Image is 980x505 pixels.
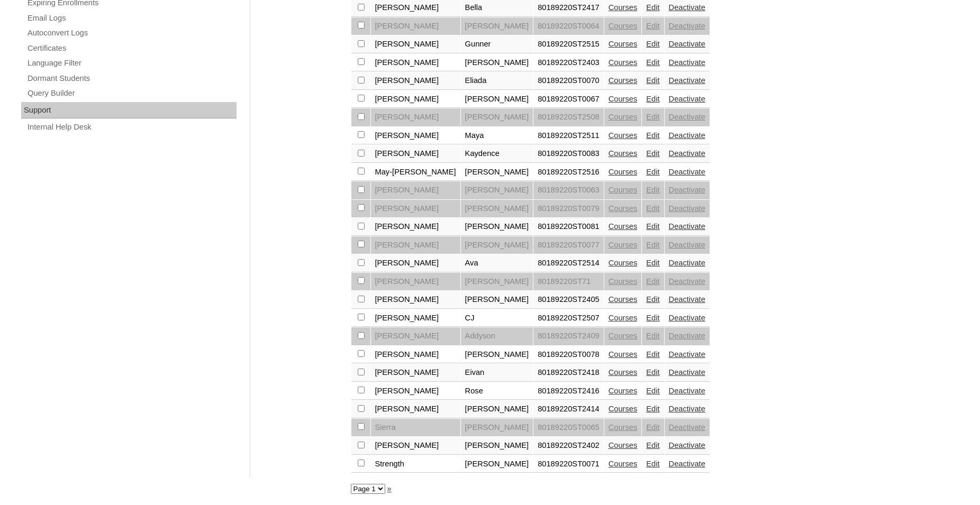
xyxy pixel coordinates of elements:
td: [PERSON_NAME] [371,200,460,218]
td: [PERSON_NAME] [461,346,533,364]
a: Deactivate [669,95,705,103]
td: 80189220ST0065 [533,419,604,437]
td: 80189220ST71 [533,273,604,291]
td: [PERSON_NAME] [461,419,533,437]
a: Edit [646,350,659,359]
a: Edit [646,441,659,449]
a: Deactivate [669,387,705,395]
td: [PERSON_NAME] [371,382,460,400]
td: 80189220ST2511 [533,127,604,145]
td: 80189220ST2402 [533,437,604,455]
a: Edit [646,113,659,121]
a: Deactivate [669,168,705,176]
a: Edit [646,387,659,395]
td: [PERSON_NAME] [371,400,460,418]
td: 80189220ST0081 [533,218,604,236]
a: Deactivate [669,259,705,267]
td: [PERSON_NAME] [371,181,460,199]
a: Edit [646,295,659,304]
a: Edit [646,368,659,377]
td: [PERSON_NAME] [461,218,533,236]
a: Deactivate [669,405,705,413]
td: 80189220ST0067 [533,90,604,108]
a: Deactivate [669,113,705,121]
a: Dormant Students [26,72,237,85]
a: Courses [609,368,638,377]
a: Edit [646,423,659,431]
td: 80189220ST0077 [533,236,604,254]
td: May-[PERSON_NAME] [371,163,460,181]
td: CJ [461,309,533,327]
a: Deactivate [669,22,705,30]
a: Edit [646,131,659,140]
a: Courses [609,277,638,286]
td: [PERSON_NAME] [461,54,533,72]
a: Deactivate [669,222,705,231]
a: Courses [609,259,638,267]
td: Eivan [461,364,533,382]
td: 80189220ST2515 [533,35,604,53]
td: [PERSON_NAME] [371,108,460,126]
td: [PERSON_NAME] [461,400,533,418]
td: 80189220ST2403 [533,54,604,72]
td: [PERSON_NAME] [461,273,533,291]
a: Edit [646,3,659,12]
a: Courses [609,149,638,158]
a: Courses [609,314,638,322]
td: [PERSON_NAME] [461,291,533,309]
a: Deactivate [669,241,705,249]
td: 80189220ST2418 [533,364,604,382]
td: [PERSON_NAME] [461,200,533,218]
a: Autoconvert Logs [26,26,237,40]
td: [PERSON_NAME] [371,90,460,108]
a: Language Filter [26,57,237,70]
td: [PERSON_NAME] [371,54,460,72]
td: [PERSON_NAME] [461,90,533,108]
td: Eliada [461,72,533,90]
a: Courses [609,168,638,176]
td: Rose [461,382,533,400]
a: » [387,484,392,493]
a: Courses [609,241,638,249]
a: Deactivate [669,423,705,431]
a: Edit [646,222,659,231]
a: Edit [646,241,659,249]
a: Edit [646,259,659,267]
td: [PERSON_NAME] [461,236,533,254]
td: [PERSON_NAME] [371,254,460,272]
a: Courses [609,22,638,30]
td: [PERSON_NAME] [371,127,460,145]
a: Courses [609,40,638,48]
a: Edit [646,314,659,322]
td: [PERSON_NAME] [461,455,533,473]
a: Courses [609,58,638,67]
td: Maya [461,127,533,145]
td: [PERSON_NAME] [371,273,460,291]
td: [PERSON_NAME] [371,218,460,236]
a: Deactivate [669,460,705,468]
td: 80189220ST0078 [533,346,604,364]
td: Gunner [461,35,533,53]
a: Edit [646,149,659,158]
a: Deactivate [669,314,705,322]
td: [PERSON_NAME] [461,163,533,181]
td: Ava [461,254,533,272]
a: Edit [646,204,659,213]
a: Edit [646,95,659,103]
a: Query Builder [26,87,237,100]
a: Edit [646,277,659,286]
a: Courses [609,332,638,340]
a: Courses [609,423,638,431]
a: Certificates [26,42,237,55]
a: Courses [609,3,638,12]
td: 80189220ST2414 [533,400,604,418]
td: Addyson [461,327,533,345]
a: Edit [646,76,659,85]
td: 80189220ST2416 [533,382,604,400]
a: Edit [646,405,659,413]
td: [PERSON_NAME] [371,346,460,364]
a: Edit [646,460,659,468]
td: [PERSON_NAME] [371,291,460,309]
a: Deactivate [669,332,705,340]
a: Edit [646,22,659,30]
